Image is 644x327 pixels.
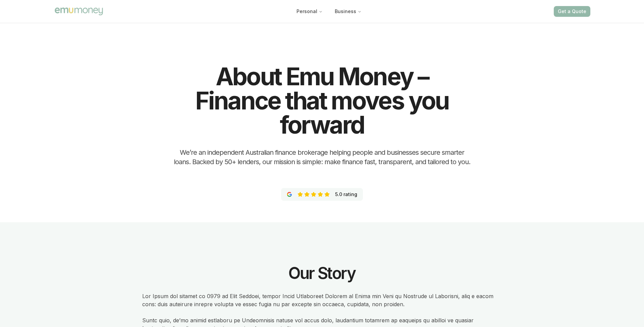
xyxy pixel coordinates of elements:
[288,265,355,281] h2: Our Story
[54,6,104,16] img: Emu Money
[335,191,357,198] p: 5.0 rating
[329,5,367,17] button: Business
[554,6,590,17] button: Get a Quote
[287,192,292,197] img: Emu Money 5 star verified Google Reviews
[172,148,472,167] h2: We’re an independent Australian finance brokerage helping people and businesses secure smarter lo...
[172,64,472,137] h1: About Emu Money – Finance that moves you forward
[291,5,328,17] button: Personal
